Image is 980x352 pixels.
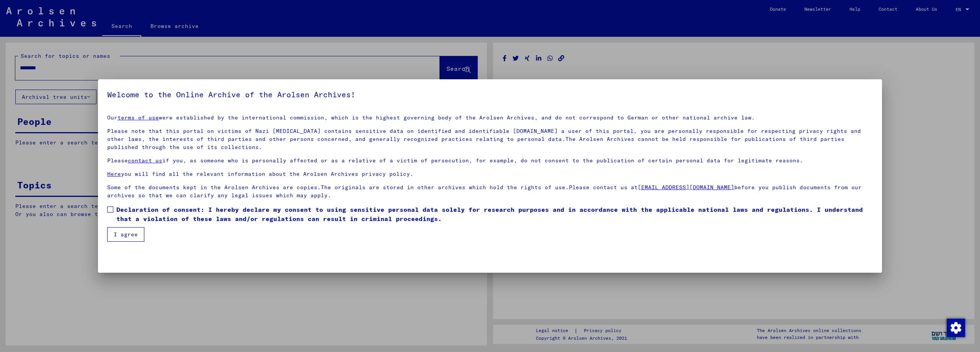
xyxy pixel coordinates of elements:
[107,88,873,101] h5: Welcome to the Online Archive of the Arolsen Archives!
[107,170,121,177] a: Here
[128,157,162,164] a: contact us
[107,170,873,178] p: you will find all the relevant information about the Arolsen Archives privacy policy.
[107,183,873,200] p: Some of the documents kept in the Arolsen Archives are copies.The originals are stored in other a...
[107,114,873,122] p: Our were established by the international commission, which is the highest governing body of the ...
[116,205,873,223] span: Declaration of consent: I hereby declare my consent to using sensitive personal data solely for r...
[107,127,873,151] p: Please note that this portal on victims of Nazi [MEDICAL_DATA] contains sensitive data on identif...
[107,227,144,242] button: I agree
[107,157,873,165] p: Please if you, as someone who is personally affected or as a relative of a victim of persecution,...
[947,319,965,337] img: Change consent
[638,184,734,191] a: [EMAIL_ADDRESS][DOMAIN_NAME]
[118,114,159,121] a: terms of use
